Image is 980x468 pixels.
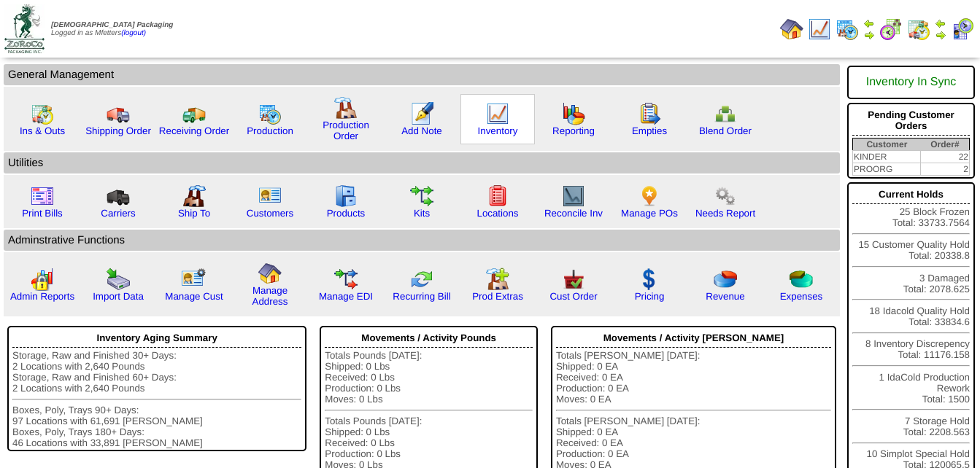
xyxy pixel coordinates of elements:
img: calendarprod.gif [836,17,859,41]
a: Print Bills [22,208,63,219]
img: workflow.gif [410,184,433,208]
div: Current Holds [852,185,970,204]
img: arrowleft.gif [935,17,946,29]
div: Movements / Activity [PERSON_NAME] [556,329,831,348]
a: Recurring Bill [393,291,450,302]
img: calendarinout.gif [907,17,930,41]
img: cabinet.gif [334,184,358,208]
img: dollar.gif [638,268,661,291]
img: pie_chart2.png [790,268,813,291]
th: Order# [921,139,970,151]
div: Inventory In Sync [852,69,970,96]
img: arrowleft.gif [863,17,875,29]
img: po.png [638,184,661,208]
img: calendarprod.gif [258,102,282,125]
a: Pricing [635,291,665,302]
img: customers.gif [258,184,282,208]
img: orders.gif [410,102,433,125]
img: calendarblend.gif [879,17,903,41]
a: Needs Report [695,208,755,219]
img: reconcile.gif [410,268,433,291]
div: Storage, Raw and Finished 30+ Days: 2 Locations with 2,640 Pounds Storage, Raw and Finished 60+ D... [12,350,301,448]
td: 22 [921,151,970,163]
th: Customer [853,139,921,151]
img: factory.gif [334,96,358,120]
a: Prod Extras [472,291,523,302]
img: calendarinout.gif [31,102,54,125]
a: Cust Order [549,291,597,302]
img: managecust.png [181,268,208,291]
a: Receiving Order [159,125,229,136]
a: Empties [632,125,667,136]
a: Admin Reports [10,291,74,302]
div: Pending Customer Orders [852,106,970,136]
img: line_graph.gif [808,17,831,41]
a: Manage POs [621,208,678,219]
a: Reporting [552,125,595,136]
a: Reconcile Inv [544,208,603,219]
img: import.gif [107,268,130,291]
a: Expenses [780,291,823,302]
img: truck2.gif [182,102,206,125]
img: workflow.png [714,184,737,208]
img: pie_chart.png [714,268,737,291]
img: arrowright.gif [935,29,946,41]
a: Customers [247,208,293,219]
img: truck.gif [107,102,130,125]
a: Carriers [101,208,135,219]
td: KINDER [853,151,921,163]
img: line_graph.gif [486,102,509,125]
a: Import Data [93,291,144,302]
td: 2 [921,163,970,176]
img: calendarcustomer.gif [951,17,974,41]
img: factory2.gif [182,184,206,208]
span: Logged in as Mfetters [51,21,173,37]
img: home.gif [780,17,803,41]
img: edi.gif [334,268,358,291]
a: Kits [414,208,430,219]
img: home.gif [258,262,282,285]
a: Production Order [323,120,369,141]
a: Manage Cust [165,291,223,302]
img: prodextras.gif [486,268,509,291]
img: network.png [714,102,737,125]
img: invoice2.gif [31,184,54,208]
div: Inventory Aging Summary [12,329,301,348]
a: Inventory [478,125,518,136]
img: locations.gif [486,184,509,208]
img: line_graph2.gif [562,184,585,208]
img: workorder.gif [638,102,661,125]
img: graph2.png [31,268,54,291]
td: PROORG [853,163,921,176]
a: Add Note [401,125,442,136]
a: Ship To [178,208,210,219]
span: [DEMOGRAPHIC_DATA] Packaging [51,21,173,29]
td: General Management [4,64,840,85]
a: (logout) [121,29,146,37]
a: Manage Address [252,285,288,307]
img: zoroco-logo-small.webp [4,4,45,53]
a: Shipping Order [85,125,151,136]
a: Ins & Outs [20,125,65,136]
a: Locations [477,208,518,219]
img: graph.gif [562,102,585,125]
td: Utilities [4,152,840,173]
img: cust_order.png [562,268,585,291]
a: Products [327,208,366,219]
a: Production [247,125,293,136]
a: Blend Order [699,125,752,136]
img: truck3.gif [107,184,130,208]
div: Movements / Activity Pounds [325,329,533,348]
a: Revenue [706,291,744,302]
a: Manage EDI [319,291,373,302]
td: Adminstrative Functions [4,230,840,251]
img: arrowright.gif [863,29,875,41]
